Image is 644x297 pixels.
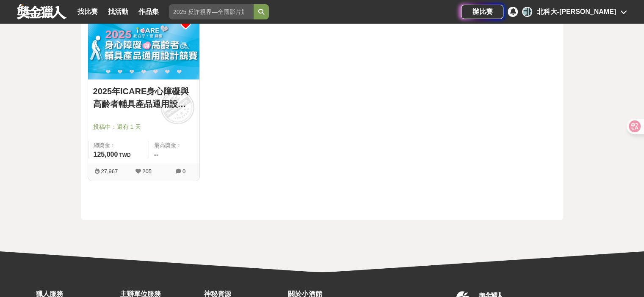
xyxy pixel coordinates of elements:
span: 125,000 [94,151,118,158]
a: 作品集 [135,6,162,18]
div: 北 [522,7,532,17]
span: 27,967 [101,168,118,174]
img: Cover Image [88,11,199,79]
span: 205 [142,168,152,174]
span: 總獎金： [94,141,144,150]
div: 北科大-[PERSON_NAME] [536,7,616,17]
a: 辦比賽 [461,5,503,19]
a: 找活動 [105,6,132,18]
input: 2025 反詐視界—全國影片競賽 [169,4,254,19]
span: -- [154,151,159,158]
a: Cover Image [88,11,199,80]
span: 最高獎金： [154,141,194,150]
span: TWD [119,152,130,158]
span: 投稿中：還有 1 天 [93,123,194,131]
a: 找比賽 [74,6,101,18]
span: 0 [182,168,185,174]
a: 2025年ICARE身心障礙與高齡者輔具產品通用設計競賽 [93,85,194,110]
